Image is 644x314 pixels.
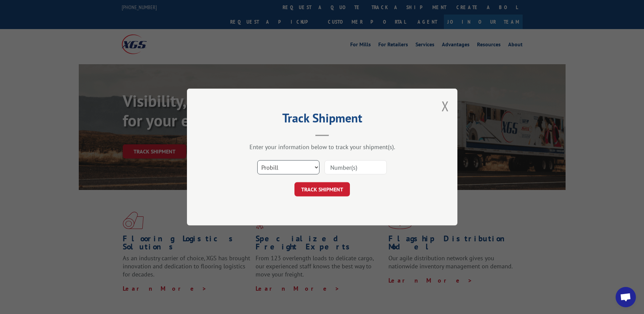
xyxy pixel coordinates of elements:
[294,182,350,196] button: TRACK SHIPMENT
[325,160,387,174] input: Number(s)
[221,143,424,151] div: Enter your information below to track your shipment(s).
[616,287,636,307] a: Open chat
[221,113,424,126] h2: Track Shipment
[442,97,449,115] button: Close modal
